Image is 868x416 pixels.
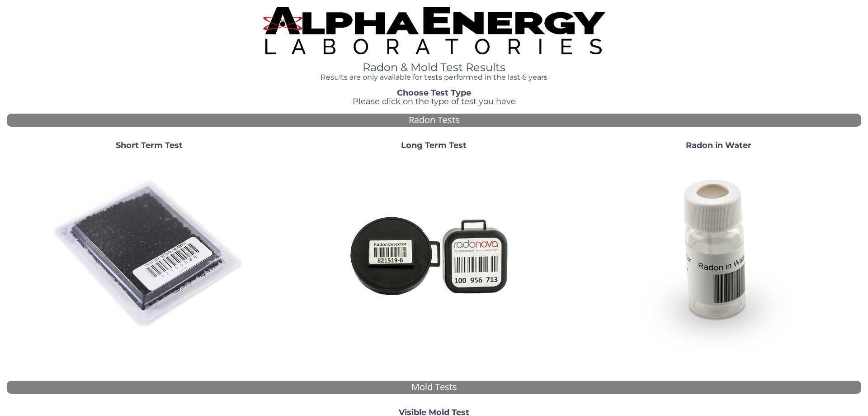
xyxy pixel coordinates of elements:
img: TightCrop.jpg [263,7,605,54]
strong: Short Term Test [116,140,183,150]
h4: Results are only available for tests performed in the last 6 years [263,73,605,81]
strong: Long Term Test [401,140,467,150]
div: Radon Tests [7,114,861,127]
span: Please click on the type of test you have [353,96,516,106]
div: Mold Tests [7,381,861,394]
h1: Radon & Mold Test Results [263,62,605,73]
strong: Radon in Water [686,140,751,150]
strong: Choose Test Type [397,88,471,98]
img: ShortTerm.jpg [52,157,246,352]
img: RadoninWater.jpg [622,157,816,352]
img: Radtrak2vsRadtrak3.jpg [337,157,531,352]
